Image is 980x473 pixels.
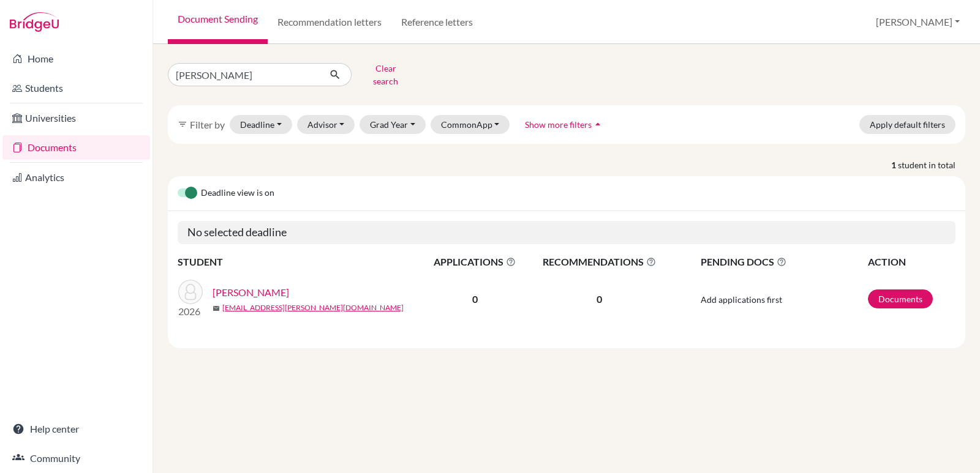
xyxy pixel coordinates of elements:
th: STUDENT [178,254,423,270]
a: Community [2,446,150,471]
img: Bridge-U [10,12,59,32]
button: Advisor [297,115,355,134]
span: PENDING DOCS [701,255,867,269]
span: Filter by [190,119,225,130]
a: Students [2,76,150,100]
p: 0 [528,292,671,307]
span: Show more filters [525,119,592,130]
input: Find student by name... [168,63,320,86]
a: Help center [2,417,150,441]
span: RECOMMENDATIONS [528,255,671,269]
button: Deadline [230,115,292,134]
button: Grad Year [360,115,426,134]
img: Sol Lasala, Rodrigo [178,280,203,304]
a: Universities [2,106,150,130]
span: student in total [898,158,965,171]
button: Show more filtersarrow_drop_up [514,115,614,134]
a: Documents [2,135,150,160]
a: Home [2,47,150,71]
a: Analytics [2,165,150,190]
i: filter_list [178,119,187,129]
a: [PERSON_NAME] [213,285,289,300]
span: Add applications first [701,294,782,305]
p: 2026 [178,304,203,319]
button: Clear search [352,59,420,91]
span: Deadline view is on [201,186,274,201]
h5: No selected deadline [178,221,956,244]
th: ACTION [867,254,956,270]
span: mail [213,305,220,312]
a: Documents [868,289,933,308]
a: [EMAIL_ADDRESS][PERSON_NAME][DOMAIN_NAME] [222,302,404,313]
span: APPLICATIONS [423,255,527,269]
strong: 1 [891,158,898,171]
b: 0 [472,293,478,305]
button: CommonApp [431,115,510,134]
button: [PERSON_NAME] [870,10,965,34]
button: Apply default filters [859,115,956,134]
i: arrow_drop_up [592,118,604,130]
